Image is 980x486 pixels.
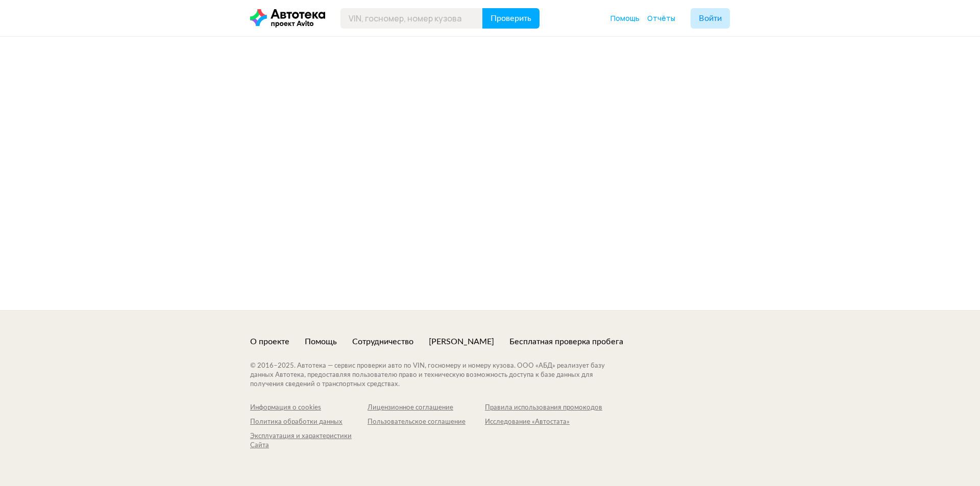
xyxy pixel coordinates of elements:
a: Эксплуатация и характеристики Сайта [250,432,367,450]
a: Бесплатная проверка пробега [509,336,623,347]
span: Проверить [491,14,531,22]
a: [PERSON_NAME] [429,336,494,347]
button: Войти [691,8,730,29]
a: Исследование «Автостата» [485,418,602,427]
a: Пользовательское соглашение [367,418,485,427]
a: Правила использования промокодов [485,403,602,413]
a: Информация о cookies [250,403,367,413]
a: Помощь [305,336,337,347]
span: Помощь [610,13,640,23]
button: Проверить [482,8,540,29]
a: Отчёты [647,13,675,23]
a: Лицензионное соглашение [367,403,485,413]
div: © 2016– 2025 . Автотека — сервис проверки авто по VIN, госномеру и номеру кузова. ООО «АБД» реали... [250,362,625,389]
a: Политика обработки данных [250,418,367,427]
span: Отчёты [647,13,675,23]
a: Помощь [610,13,640,23]
a: О проекте [250,336,289,347]
span: Войти [699,14,722,22]
a: Сотрудничество [352,336,413,347]
input: VIN, госномер, номер кузова [340,8,483,29]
